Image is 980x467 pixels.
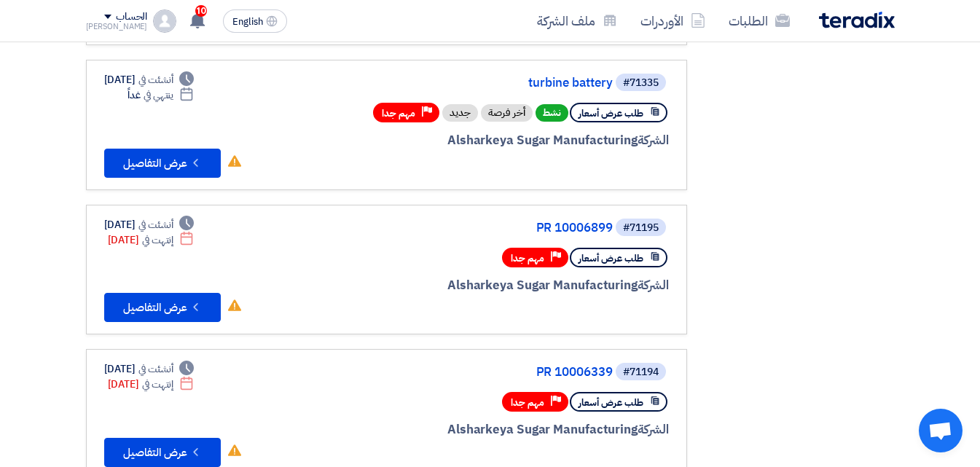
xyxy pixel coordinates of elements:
div: Open chat [919,409,963,452]
div: [DATE] [108,377,195,392]
div: الحساب [116,11,147,23]
a: turbine battery [321,76,613,90]
span: أنشئت في [138,361,173,377]
div: غداً [128,87,194,103]
div: أخر فرصة [481,104,533,122]
span: مهم جدا [382,106,415,120]
div: [DATE] [104,361,195,377]
button: English [223,9,287,33]
div: [PERSON_NAME] [86,23,148,31]
span: طلب عرض أسعار [579,396,643,409]
span: أنشئت في [138,72,173,87]
img: Teradix logo [819,12,895,28]
span: الشركة [638,131,669,149]
span: طلب عرض أسعار [579,106,643,120]
a: PR 10006899 [321,221,613,235]
a: ملف الشركة [525,4,629,38]
span: طلب عرض أسعار [579,251,643,265]
div: Alsharkeya Sugar Manufacturing [318,420,669,439]
button: عرض التفاصيل [104,293,221,322]
div: [DATE] [108,232,195,248]
span: إنتهت في [142,377,173,392]
a: الطلبات [717,4,801,38]
div: Alsharkeya Sugar Manufacturing [318,276,669,295]
span: English [232,17,263,27]
div: [DATE] [104,217,195,232]
span: إنتهت في [142,232,173,248]
span: نشط [536,104,568,122]
span: مهم جدا [511,251,544,265]
div: #71194 [623,367,659,377]
div: [DATE] [104,72,195,87]
div: جديد [442,104,478,122]
a: PR 10006339 [321,366,613,379]
span: مهم جدا [511,396,544,409]
span: الشركة [638,420,669,439]
img: profile_test.png [153,9,176,33]
button: عرض التفاصيل [104,438,221,467]
span: الشركة [638,276,669,294]
span: أنشئت في [138,217,173,232]
button: عرض التفاصيل [104,149,221,178]
div: #71335 [623,78,659,88]
div: #71195 [623,223,659,233]
div: Alsharkeya Sugar Manufacturing [318,131,669,150]
a: الأوردرات [629,4,717,38]
span: 10 [195,5,207,17]
span: ينتهي في [144,87,173,103]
